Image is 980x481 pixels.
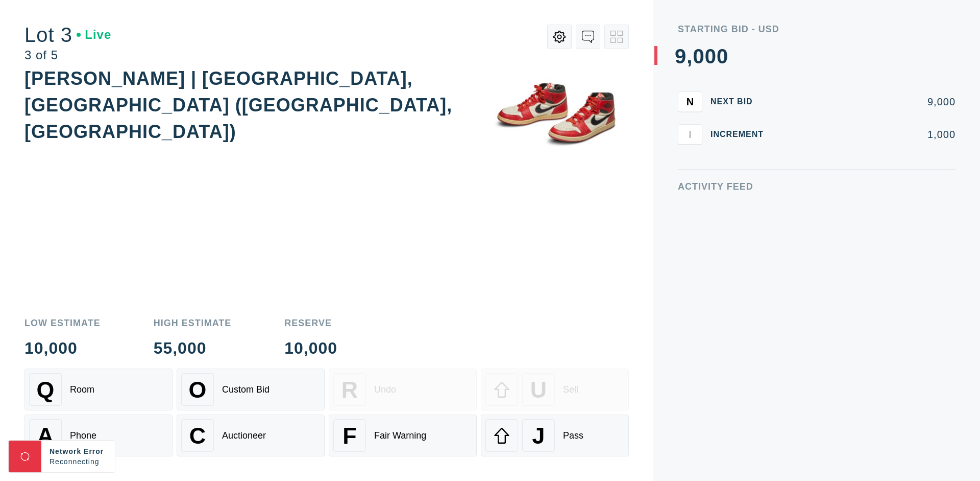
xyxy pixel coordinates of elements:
div: 3 of 5 [24,49,111,61]
div: Reconnecting [50,456,107,467]
div: Sell [563,384,578,395]
button: OCustom Bid [177,369,325,410]
div: Pass [563,430,583,441]
button: RUndo [329,369,477,410]
button: N [678,91,702,112]
span: U [530,377,547,403]
span: F [342,423,356,449]
div: Fair Warning [374,430,426,441]
div: Low Estimate [24,318,101,328]
button: USell [481,369,629,410]
button: JPass [481,415,629,456]
span: A [37,423,54,449]
div: Reserve [284,318,337,328]
button: FFair Warning [329,415,477,456]
div: Live [77,29,111,41]
div: Room [70,384,94,395]
span: Q [37,377,55,403]
div: 9,000 [780,97,955,107]
div: 10,000 [284,340,337,356]
div: Starting Bid - USD [678,25,955,34]
div: Undo [374,384,396,395]
button: CAuctioneer [177,415,325,456]
span: C [189,423,206,449]
div: Network Error [50,446,107,456]
div: Custom Bid [222,384,269,395]
div: High Estimate [154,318,232,328]
button: APhone [24,415,173,456]
div: Lot 3 [24,25,111,45]
span: N [687,96,694,107]
div: Auctioneer [222,430,266,441]
button: QRoom [24,369,173,410]
div: Activity Feed [678,182,955,191]
div: 0 [717,46,728,66]
button: I [678,124,702,145]
div: , [687,46,693,250]
div: 9 [675,46,687,66]
div: [PERSON_NAME] | [GEOGRAPHIC_DATA], [GEOGRAPHIC_DATA] ([GEOGRAPHIC_DATA], [GEOGRAPHIC_DATA]) [24,68,452,142]
span: I [689,128,692,140]
div: 10,000 [24,340,101,356]
span: R [341,377,358,403]
div: Increment [710,130,772,139]
div: 0 [693,46,704,66]
div: Next Bid [710,98,772,106]
div: 0 [705,46,717,66]
div: 55,000 [154,340,232,356]
span: O [189,377,207,403]
div: Phone [70,430,96,441]
span: J [532,423,545,449]
div: 1,000 [780,129,955,140]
